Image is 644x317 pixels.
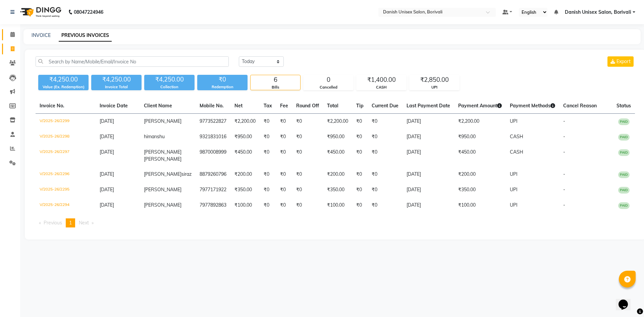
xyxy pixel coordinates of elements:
[144,149,181,155] span: [PERSON_NAME]
[91,75,142,84] div: ₹4,250.00
[618,149,630,156] span: PAID
[36,218,635,227] nav: Pagination
[618,187,630,194] span: PAID
[296,103,319,109] span: Round Off
[323,145,352,167] td: ₹450.00
[616,103,631,109] span: Status
[100,202,114,208] span: [DATE]
[17,3,63,21] img: logo
[38,84,89,90] div: Value (Ex. Redemption)
[618,202,630,209] span: PAID
[144,75,195,84] div: ₹4,250.00
[91,84,142,90] div: Invoice Total
[563,149,565,155] span: -
[230,182,260,198] td: ₹350.00
[196,198,230,213] td: 7977892863
[36,182,96,198] td: V/2025-26/2295
[276,145,292,167] td: ₹0
[304,75,353,85] div: 0
[510,171,518,177] span: UPI
[352,129,368,145] td: ₹0
[44,220,62,226] span: Previous
[38,75,89,84] div: ₹4,250.00
[196,129,230,145] td: 9321831016
[616,290,637,310] iframe: chat widget
[36,145,96,167] td: V/2025-26/2297
[618,118,630,125] span: PAID
[356,103,364,109] span: Tip
[260,182,276,198] td: ₹0
[323,182,352,198] td: ₹350.00
[251,85,300,90] div: Bills
[402,167,454,182] td: [DATE]
[230,114,260,129] td: ₹2,200.00
[618,134,630,141] span: PAID
[407,103,450,109] span: Last Payment Date
[510,149,523,155] span: CASH
[510,103,555,109] span: Payment Methods
[323,114,352,129] td: ₹2,200.00
[618,171,630,178] span: PAID
[100,149,114,155] span: [DATE]
[100,187,114,193] span: [DATE]
[563,118,565,124] span: -
[264,103,272,109] span: Tax
[197,84,248,90] div: Redemption
[357,75,406,85] div: ₹1,400.00
[368,129,402,145] td: ₹0
[368,114,402,129] td: ₹0
[402,114,454,129] td: [DATE]
[74,3,103,21] b: 08047224946
[368,182,402,198] td: ₹0
[458,103,502,109] span: Payment Amount
[144,84,195,90] div: Collection
[260,167,276,182] td: ₹0
[563,202,565,208] span: -
[454,114,506,129] td: ₹2,200.00
[292,145,323,167] td: ₹0
[607,56,634,67] button: Export
[352,182,368,198] td: ₹0
[402,145,454,167] td: [DATE]
[352,145,368,167] td: ₹0
[100,171,114,177] span: [DATE]
[144,202,181,208] span: [PERSON_NAME]
[196,182,230,198] td: 7977171922
[36,56,229,67] input: Search by Name/Mobile/Email/Invoice No
[260,114,276,129] td: ₹0
[454,167,506,182] td: ₹200.00
[292,114,323,129] td: ₹0
[563,134,565,140] span: -
[260,145,276,167] td: ₹0
[304,85,353,90] div: Cancelled
[454,198,506,213] td: ₹100.00
[323,198,352,213] td: ₹100.00
[144,187,181,193] span: [PERSON_NAME]
[327,103,338,109] span: Total
[230,145,260,167] td: ₹450.00
[144,156,181,162] span: [PERSON_NAME]
[144,171,181,177] span: [PERSON_NAME]
[402,129,454,145] td: [DATE]
[276,182,292,198] td: ₹0
[100,134,114,140] span: [DATE]
[402,182,454,198] td: [DATE]
[251,75,300,85] div: 6
[69,220,72,226] span: 1
[402,198,454,213] td: [DATE]
[616,58,631,64] span: Export
[565,9,631,16] span: Danish Unisex Salon, Borivali
[368,198,402,213] td: ₹0
[32,32,51,38] a: INVOICE
[260,129,276,145] td: ₹0
[196,145,230,167] td: 9870008999
[230,167,260,182] td: ₹200.00
[100,103,128,109] span: Invoice Date
[196,167,230,182] td: 8879260796
[276,114,292,129] td: ₹0
[292,198,323,213] td: ₹0
[410,85,459,90] div: UPI
[372,103,398,109] span: Current Due
[454,129,506,145] td: ₹950.00
[352,114,368,129] td: ₹0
